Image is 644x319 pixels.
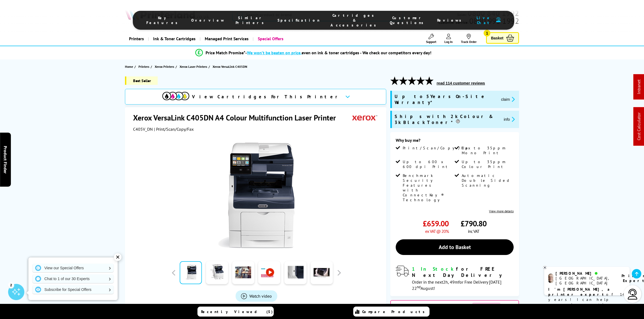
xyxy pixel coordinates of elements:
a: View our Special Offers [32,264,114,272]
span: 2h, 49m [443,279,458,285]
img: cmyk-icon.svg [162,92,189,100]
span: ex VAT @ 20% [425,229,449,234]
img: user-headset-duotone.svg [496,17,501,22]
span: C405V_DN [133,126,153,132]
span: Xerox VersaLink C405DN [213,65,247,69]
li: modal_Promise [108,48,519,58]
span: 1 In Stock [412,266,456,272]
a: Home [125,64,134,69]
img: ashley-livechat.png [548,274,553,283]
span: Printers [138,64,149,69]
img: Xerox VersaLink C405DN [203,143,309,249]
div: 2 [8,282,14,288]
h1: Xerox VersaLink C405DN A4 Colour Multifunction Laser Printer [133,113,341,123]
span: Product Finder [3,146,8,173]
span: Ink & Toner Cartridges [153,32,196,46]
span: View Cartridges For This Printer [192,94,341,100]
div: for FREE Next Day Delivery [412,266,514,278]
div: Why buy me? [396,137,514,146]
a: Track Order [461,34,477,44]
span: Similar Printers [236,15,267,25]
b: I'm [PERSON_NAME], a printer expert [548,287,611,297]
a: Managed Print Services [200,32,253,46]
span: Home [125,64,133,69]
span: Log In [444,40,453,44]
a: Ink & Toner Cartridges [148,32,200,46]
span: We won’t be beaten on price, [247,50,302,55]
a: Support [426,34,436,44]
span: Live Chat [475,15,493,25]
span: inc VAT [468,229,479,234]
span: Recently Viewed (5) [201,309,273,314]
span: Benchmark Security Features with ConnectKey® Technology [403,173,454,202]
span: Watch video [249,293,272,299]
button: promo-description [502,116,517,122]
a: Product_All_Videos [236,290,277,302]
div: [GEOGRAPHIC_DATA], [GEOGRAPHIC_DATA] [556,276,615,286]
img: Xerox [352,113,377,123]
span: Ships with 2k Colour & 3k Black Toner* [395,113,499,125]
span: £659.00 [423,219,449,229]
a: Cost Calculator [636,113,642,140]
span: £790.80 [461,219,487,229]
span: Specification [278,18,320,23]
span: Print/Scan/Copy/Fax [403,146,472,150]
p: of 14 years! I can help you choose the right product [548,287,626,313]
span: Support [426,40,436,44]
div: - even on ink & toner cartridges - We check our competitors every day! [245,50,431,55]
span: Overview [191,18,225,23]
span: Automatic Double Sided Scanning [462,173,513,188]
div: [PERSON_NAME] [556,271,615,276]
span: | Print/Scan/Copy/Fax [154,126,194,132]
a: View more details [489,209,514,213]
a: Log In [444,34,453,44]
a: Special Offers [253,32,288,46]
a: Xerox Laser Printers [180,64,209,69]
span: Key Features [146,15,180,25]
span: Cartridges & Accessories [331,13,379,28]
span: Xerox Laser Printers [180,64,207,69]
div: modal_delivery [396,266,514,291]
a: Printers [138,64,151,69]
img: user-headset-light.svg [627,289,638,300]
span: View [472,303,500,313]
button: promo-description [499,96,516,102]
div: ✕ [114,253,121,261]
sup: nd [417,284,421,289]
span: Compare Products [362,309,428,314]
span: Price Match Promise* [206,50,245,55]
span: Xerox Printers [155,64,174,69]
a: Recently Viewed (5) [197,307,274,317]
span: Basket [491,34,503,42]
a: Basket 1 [486,32,519,44]
span: Up to 35ppm Colour Print [462,159,513,169]
a: Intranet [636,80,642,94]
a: Subscribe for Special Offers [32,285,114,294]
span: Best Seller [125,76,158,85]
span: Up to 600 x 600 dpi Print [403,159,454,169]
span: Up to 35ppm Mono Print [462,146,513,155]
a: Xerox Printers [155,64,176,69]
a: Printers [125,32,148,46]
span: Reviews [437,18,464,23]
a: Chat to 1 of our 30 Experts [32,274,114,283]
span: Customer Questions [390,15,426,25]
a: Compare Products [353,307,430,317]
span: 1 [484,30,490,36]
button: read 114 customer reviews [435,81,487,86]
a: Add to Basket [396,239,514,255]
span: Order in the next for Free Delivery [DATE] 22 August! [412,279,501,291]
span: Up to 5 Years On-Site Warranty* [395,93,497,105]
